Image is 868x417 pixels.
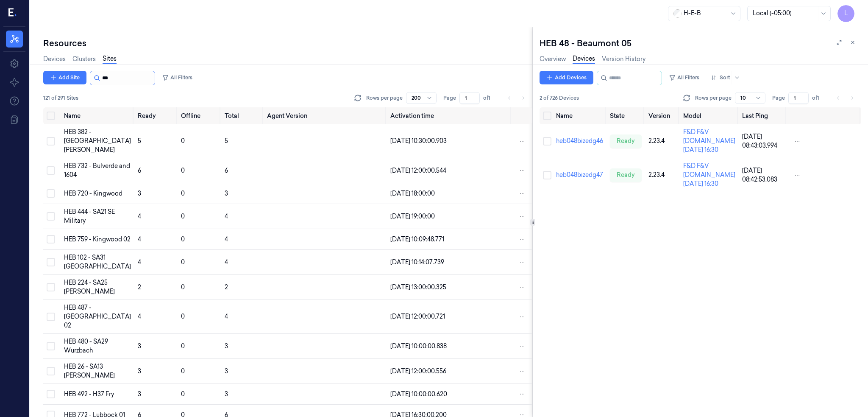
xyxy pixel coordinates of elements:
[64,207,131,225] div: HEB 444 - SA21 SE Military
[695,94,732,102] p: Rows per page
[390,390,447,398] span: [DATE] 10:00:00.620
[43,94,78,102] span: 121 of 291 Sites
[573,54,595,64] a: Devices
[181,167,185,174] span: 0
[47,112,55,120] button: Select all
[138,137,141,145] span: 5
[540,55,566,64] a: Overview
[47,313,55,321] button: Select row
[543,112,551,120] button: Select all
[72,55,96,64] a: Clusters
[181,190,185,197] span: 0
[772,94,785,102] span: Page
[64,162,131,179] div: HEB 732 - Bulverde and 1604
[43,71,86,84] button: Add Site
[138,258,141,266] span: 4
[837,5,854,22] button: L
[390,342,447,350] span: [DATE] 10:00:00.838
[47,189,55,198] button: Select row
[610,168,642,182] div: ready
[159,71,196,84] button: All Filters
[665,71,703,84] button: All Filters
[225,283,228,291] span: 2
[264,107,387,124] th: Agent Version
[483,94,497,102] span: of 1
[181,367,185,375] span: 0
[812,94,826,102] span: of 1
[832,92,858,104] nav: pagination
[47,212,55,221] button: Select row
[61,107,134,124] th: Name
[47,342,55,350] button: Select row
[138,390,141,398] span: 3
[225,367,228,375] span: 3
[742,166,784,184] div: [DATE] 08:42:53.083
[225,213,228,220] span: 4
[138,167,141,174] span: 6
[138,313,141,320] span: 4
[606,107,645,124] th: State
[64,128,131,154] div: HEB 382 - [GEOGRAPHIC_DATA][PERSON_NAME]
[645,107,680,124] th: Version
[64,337,131,355] div: HEB 480 - SA29 Wurzbach
[181,258,185,266] span: 0
[390,258,444,266] span: [DATE] 10:14:07.739
[138,235,141,243] span: 4
[138,213,141,220] span: 4
[43,37,532,49] div: Resources
[739,107,787,124] th: Last Ping
[138,342,141,350] span: 3
[683,128,735,154] div: F&D F&V [DOMAIN_NAME] [DATE] 16:30
[221,107,264,124] th: Total
[648,137,676,146] div: 2.23.4
[366,94,403,102] p: Rows per page
[540,94,579,102] span: 2 of 726 Devices
[178,107,221,124] th: Offline
[181,137,185,145] span: 0
[103,54,117,64] a: Sites
[225,258,228,266] span: 4
[225,390,228,398] span: 3
[610,134,642,148] div: ready
[181,313,185,320] span: 0
[138,283,141,291] span: 2
[47,283,55,291] button: Select row
[680,107,739,124] th: Model
[225,235,228,243] span: 4
[64,278,131,296] div: HEB 224 - SA25 [PERSON_NAME]
[390,283,446,291] span: [DATE] 13:00:00.325
[47,390,55,398] button: Select row
[390,367,446,375] span: [DATE] 12:00:00.556
[225,342,228,350] span: 3
[390,137,447,145] span: [DATE] 10:30:00.903
[181,213,185,220] span: 0
[43,55,66,64] a: Devices
[742,132,784,150] div: [DATE] 08:43:03.994
[225,313,228,320] span: 4
[225,167,228,174] span: 6
[504,92,529,104] nav: pagination
[390,235,444,243] span: [DATE] 10:09:48.771
[540,71,593,84] button: Add Devices
[47,166,55,175] button: Select row
[64,235,131,244] div: HEB 759 - Kingwood 02
[134,107,178,124] th: Ready
[64,303,131,330] div: HEB 487 - [GEOGRAPHIC_DATA] 02
[556,137,603,145] a: heb048bizedg46
[64,390,131,399] div: HEB 492 - H37 Fry
[543,171,551,179] button: Select row
[390,213,435,220] span: [DATE] 19:00:00
[47,137,55,146] button: Select row
[47,258,55,266] button: Select row
[225,137,228,145] span: 5
[390,167,446,174] span: [DATE] 12:00:00.544
[181,235,185,243] span: 0
[181,390,185,398] span: 0
[556,171,603,179] a: heb048bizedg47
[443,94,456,102] span: Page
[138,190,141,197] span: 3
[543,137,551,146] button: Select row
[47,235,55,243] button: Select row
[181,283,185,291] span: 0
